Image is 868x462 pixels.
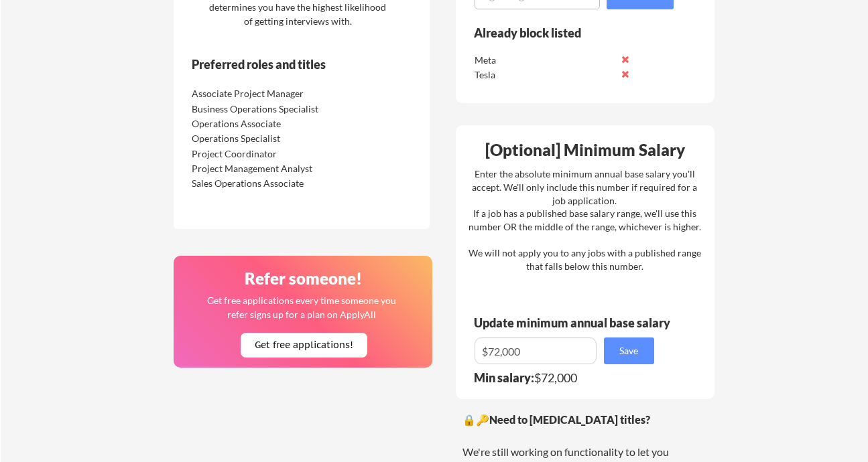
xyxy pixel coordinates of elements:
div: Enter the absolute minimum annual base salary you'll accept. We'll only include this number if re... [469,167,701,273]
div: Preferred roles and titles [192,58,374,70]
div: Refer someone! [179,271,428,287]
div: $72,000 [474,372,663,384]
div: Associate Project Manager [192,87,333,100]
button: Save [604,337,654,364]
strong: Need to [MEDICAL_DATA] titles? [489,413,650,426]
div: Operations Associate [192,117,333,131]
strong: Min salary: [474,370,534,385]
button: Get free applications! [241,333,367,358]
div: [Optional] Minimum Salary [460,142,710,158]
div: Already block listed [474,27,656,39]
div: Tesla [475,68,616,82]
div: Sales Operations Associate [192,177,333,190]
div: Business Operations Specialist [192,102,333,116]
input: E.g. $100,000 [475,337,597,364]
div: Meta [475,54,616,67]
div: Operations Specialist [192,132,333,145]
div: Get free applications every time someone you refer signs up for a plan on ApplyAll [206,293,397,321]
div: Project Coordinator [192,147,333,161]
div: Project Management Analyst [192,162,333,175]
div: Update minimum annual base salary [474,317,675,329]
